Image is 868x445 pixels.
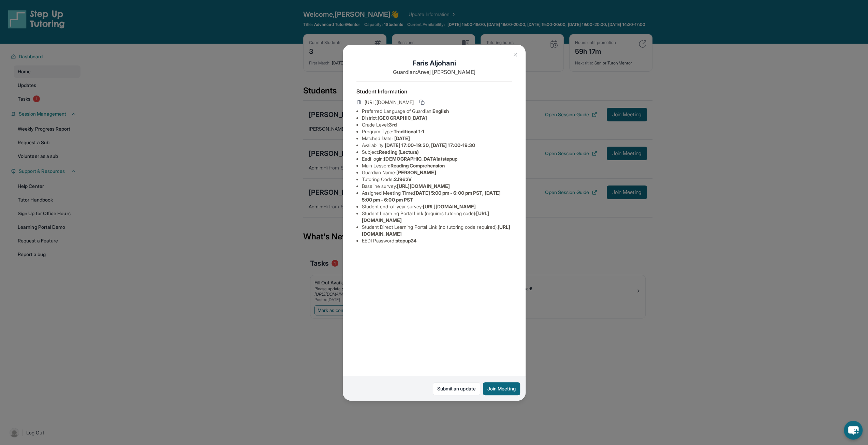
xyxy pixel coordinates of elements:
[394,176,412,182] span: 2J962V
[362,183,512,190] li: Baseline survey :
[379,149,419,155] span: Reading (Lectura)
[362,121,512,128] li: Grade Level:
[393,129,424,134] span: Traditional 1:1
[362,115,512,121] li: District:
[362,190,501,203] span: [DATE] 5:00 pm - 6:00 pm PST, [DATE] 5:00 pm - 6:00 pm PST
[432,108,449,114] span: English
[362,142,512,149] li: Availability:
[362,149,512,155] li: Subject :
[362,224,512,237] li: Student Direct Learning Portal Link (no tutoring code required) :
[389,122,396,128] span: 3rd
[394,135,410,141] span: [DATE]
[844,421,863,440] button: chat-button
[384,156,457,162] span: [DEMOGRAPHIC_DATA]atstepup
[423,204,475,209] span: [URL][DOMAIN_NAME]
[362,155,512,162] li: Eedi login :
[433,382,480,395] a: Submit an update
[362,237,512,244] li: EEDI Password :
[362,176,512,183] li: Tutoring Code :
[362,210,512,224] li: Student Learning Portal Link (requires tutoring code) :
[513,52,518,58] img: Close Icon
[378,115,427,121] span: [GEOGRAPHIC_DATA]
[362,203,512,210] li: Student end-of-year survey :
[397,183,450,189] span: [URL][DOMAIN_NAME]
[365,99,414,106] span: [URL][DOMAIN_NAME]
[396,169,436,175] span: [PERSON_NAME]
[483,382,520,395] button: Join Meeting
[362,190,512,203] li: Assigned Meeting Time :
[362,128,512,135] li: Program Type:
[362,162,512,169] li: Main Lesson :
[362,135,512,142] li: Matched Date:
[356,58,512,68] h1: Faris Aljohani
[390,163,444,168] span: Reading Comprehension
[356,68,512,76] p: Guardian: Areej [PERSON_NAME]
[362,169,512,176] li: Guardian Name :
[356,87,512,95] h4: Student Information
[384,142,475,148] span: [DATE] 17:00-19:30, [DATE] 17:00-19:30
[418,98,426,106] button: Copy link
[396,238,417,243] span: stepup24
[362,108,512,115] li: Preferred Language of Guardian:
